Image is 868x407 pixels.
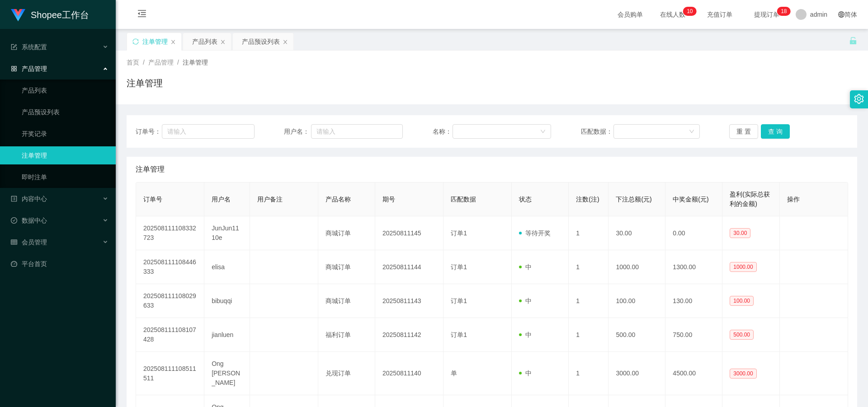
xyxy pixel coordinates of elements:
[11,44,17,50] i: 图标: form
[656,11,690,18] span: 在线人数
[854,94,864,104] i: 图标: setting
[519,229,551,237] span: 等待开奖
[242,33,280,50] div: 产品预设列表
[433,127,453,136] span: 名称：
[519,196,532,203] span: 状态
[576,196,599,203] span: 注数(注)
[136,164,165,175] span: 注单管理
[132,38,139,45] i: 图标: sync
[204,250,250,284] td: elisa
[143,196,162,203] span: 订单号
[11,239,17,245] i: 图标: table
[283,39,288,45] i: 图标: close
[22,103,108,121] a: 产品预设列表
[730,296,754,306] span: 100.00
[761,124,790,139] button: 查 询
[838,11,844,18] i: 图标: global
[11,11,89,18] a: Shopee工作台
[730,369,756,379] span: 3000.00
[451,196,476,203] span: 匹配数据
[325,196,351,203] span: 产品名称
[11,65,17,72] i: 图标: appstore-o
[22,125,108,143] a: 开奖记录
[204,318,250,352] td: jianluen
[451,331,467,338] span: 订单1
[183,59,208,66] span: 注单管理
[22,168,108,186] a: 即时注单
[204,352,250,395] td: Ong [PERSON_NAME]
[204,284,250,318] td: bibuqqi
[170,39,176,45] i: 图标: close
[375,352,443,395] td: 20250811140
[730,330,754,340] span: 500.00
[136,127,162,136] span: 订单号：
[569,284,609,318] td: 1
[142,33,168,50] div: 注单管理
[540,129,546,135] i: 图标: down
[11,43,47,51] span: 系统配置
[127,0,157,29] i: 图标: menu-fold
[22,81,108,99] a: 产品列表
[136,216,204,250] td: 202508111108332723
[777,7,790,16] sup: 18
[665,352,722,395] td: 4500.00
[849,37,857,45] i: 图标: unlock
[616,196,651,203] span: 下注总额(元)
[569,250,609,284] td: 1
[519,263,532,271] span: 中
[127,76,163,90] h1: 注单管理
[375,318,443,352] td: 20250811142
[136,352,204,395] td: 202508111108511511
[665,318,722,352] td: 750.00
[375,216,443,250] td: 20250811145
[581,127,613,136] span: 匹配数据：
[192,33,217,50] div: 产品列表
[609,284,665,318] td: 100.00
[375,250,443,284] td: 20250811144
[609,352,665,395] td: 3000.00
[519,331,532,338] span: 中
[11,195,47,202] span: 内容中心
[687,7,690,16] p: 1
[136,318,204,352] td: 202508111108107428
[204,216,250,250] td: JunJun1110e
[569,216,609,250] td: 1
[318,352,375,395] td: 兑现订单
[730,228,750,238] span: 30.00
[375,284,443,318] td: 20250811143
[11,9,25,22] img: logo.9652507e.png
[519,370,532,377] span: 中
[750,11,784,18] span: 提现订单
[311,124,403,139] input: 请输入
[665,284,722,318] td: 130.00
[11,255,108,273] a: 图标: dashboard平台首页
[609,250,665,284] td: 1000.00
[148,59,174,66] span: 产品管理
[784,7,787,16] p: 8
[177,59,179,66] span: /
[11,217,17,224] i: 图标: check-circle-o
[318,216,375,250] td: 商城订单
[729,124,758,139] button: 重 置
[220,39,226,45] i: 图标: close
[143,59,145,66] span: /
[451,297,467,304] span: 订单1
[569,352,609,395] td: 1
[569,318,609,352] td: 1
[284,127,311,136] span: 用户名：
[673,196,708,203] span: 中奖金额(元)
[212,196,231,203] span: 用户名
[318,250,375,284] td: 商城订单
[162,124,254,139] input: 请输入
[730,262,756,272] span: 1000.00
[519,297,532,304] span: 中
[318,284,375,318] td: 商城订单
[451,229,467,237] span: 订单1
[665,216,722,250] td: 0.00
[11,239,47,246] span: 会员管理
[382,196,395,203] span: 期号
[690,7,693,16] p: 0
[609,216,665,250] td: 30.00
[703,11,737,18] span: 充值订单
[136,250,204,284] td: 202508111108446333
